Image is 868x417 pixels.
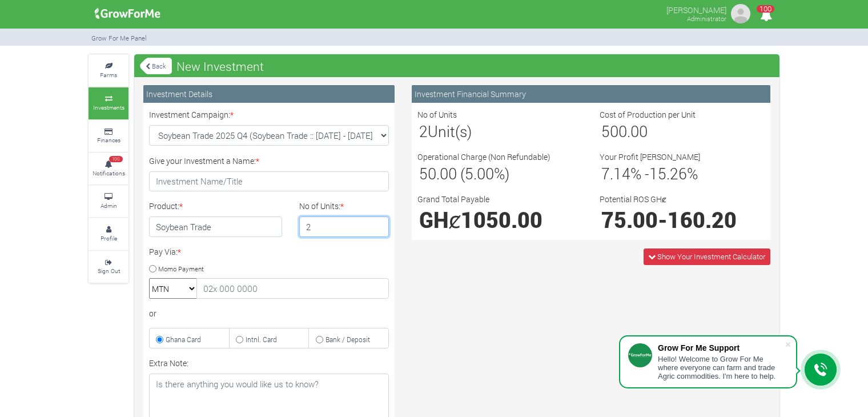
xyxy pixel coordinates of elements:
label: Potential ROS GHȼ [600,193,666,205]
h3: % - % [601,165,763,183]
span: 160.20 [668,206,737,234]
h1: GHȼ [419,207,581,232]
span: 50.00 (5.00%) [419,163,509,183]
span: 15.26 [649,163,687,183]
i: Notifications [755,2,777,28]
label: Grand Total Payable [417,193,489,205]
h4: Soybean Trade [149,216,282,237]
a: 100 Notifications [89,153,128,185]
small: Ghana Card [166,335,201,344]
label: No of Units: [299,200,344,212]
h3: Unit(s) [419,122,581,141]
label: Investment Campaign: [149,109,234,121]
input: Momo Payment [149,265,156,272]
label: Cost of Production per Unit [600,109,696,121]
div: or [149,307,389,319]
img: growforme image [91,2,164,25]
span: 2 [419,121,428,141]
small: Investments [93,103,124,111]
small: Grow For Me Panel [91,34,147,42]
small: Momo Payment [158,264,204,272]
span: 1050.00 [461,206,542,234]
span: 75.00 [601,206,658,234]
p: [PERSON_NAME] [666,2,726,16]
a: Back [140,57,172,75]
span: 100 [757,5,774,13]
small: Finances [97,136,120,144]
small: Notifications [93,169,125,177]
input: Ghana Card [156,336,163,343]
a: Sign Out [89,251,128,283]
small: Intnl. Card [246,335,277,344]
a: Finances [89,121,128,152]
input: Investment Name/Title [149,171,389,192]
label: Give your Investment a Name: [149,155,259,167]
small: Admin [101,202,117,210]
input: Intnl. Card [236,336,243,343]
span: New Investment [174,55,267,78]
span: Show Your Investment Calculator [657,251,765,262]
h1: - [601,207,763,232]
small: Profile [101,234,117,242]
input: 02x 000 0000 [196,278,389,299]
a: 100 [755,11,777,22]
span: 7.14 [601,163,630,183]
span: 100 [109,156,123,163]
img: growforme image [729,2,752,25]
small: Bank / Deposit [325,335,370,344]
label: Your Profit [PERSON_NAME] [600,151,700,163]
span: 500.00 [601,121,648,141]
div: Grow For Me Support [658,343,785,352]
a: Admin [89,186,128,217]
input: Bank / Deposit [316,336,323,343]
label: Product: [149,200,183,212]
div: Investment Details [143,85,395,103]
label: Extra Note: [149,357,188,369]
label: Pay Via: [149,246,181,258]
div: Investment Financial Summary [412,85,770,103]
small: Farms [100,71,117,79]
a: Investments [89,87,128,119]
a: Farms [89,55,128,86]
small: Sign Out [98,267,120,275]
label: No of Units [417,109,457,121]
a: Profile [89,218,128,250]
label: Operational Charge (Non Refundable) [417,151,550,163]
small: Administrator [687,14,726,23]
div: Hello! Welcome to Grow For Me where everyone can farm and trade Agric commodities. I'm here to help. [658,355,785,380]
